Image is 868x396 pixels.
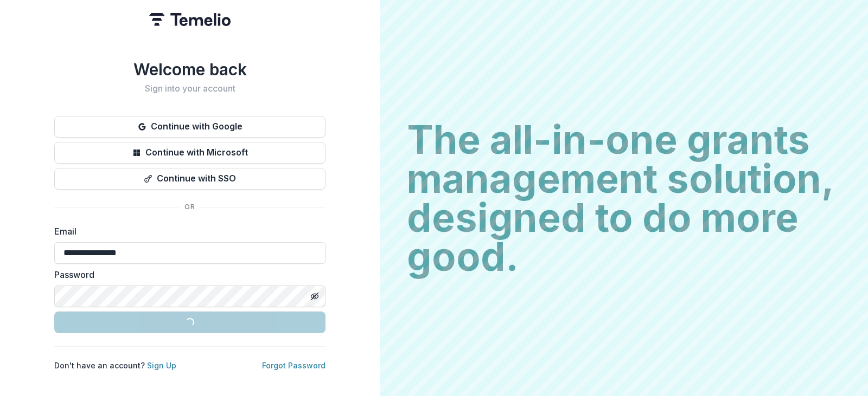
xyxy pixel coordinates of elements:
[262,361,325,370] a: Forgot Password
[306,288,323,305] button: Toggle password visibility
[54,116,325,138] button: Continue with Google
[149,13,231,26] img: Temelio
[54,360,176,371] p: Don't have an account?
[54,60,325,79] h1: Welcome back
[54,268,319,281] label: Password
[54,168,325,190] button: Continue with SSO
[54,142,325,164] button: Continue with Microsoft
[54,225,319,238] label: Email
[54,83,325,94] h2: Sign into your account
[147,361,176,370] a: Sign Up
